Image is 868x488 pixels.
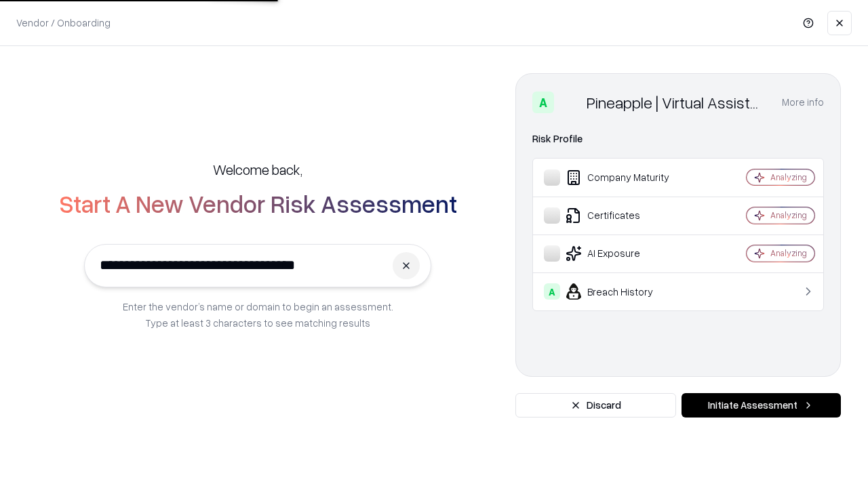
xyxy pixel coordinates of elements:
[532,91,554,113] div: A
[770,209,807,221] div: Analyzing
[682,393,841,418] button: Initiate Assessment
[544,169,706,186] div: Company Maturity
[532,131,824,147] div: Risk Profile
[544,245,706,262] div: AI Exposure
[544,283,706,300] div: Breach History
[544,283,560,300] div: A
[515,393,676,418] button: Discard
[782,90,824,115] button: More info
[59,190,457,217] h2: Start A New Vendor Risk Assessment
[16,16,111,30] p: Vendor / Onboarding
[559,91,581,113] img: Pineapple | Virtual Assistant Agency
[587,91,766,113] div: Pineapple | Virtual Assistant Agency
[770,171,807,183] div: Analyzing
[123,298,393,331] p: Enter the vendor’s name or domain to begin an assessment. Type at least 3 characters to see match...
[544,207,706,224] div: Certificates
[770,247,807,259] div: Analyzing
[213,160,302,179] h5: Welcome back,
